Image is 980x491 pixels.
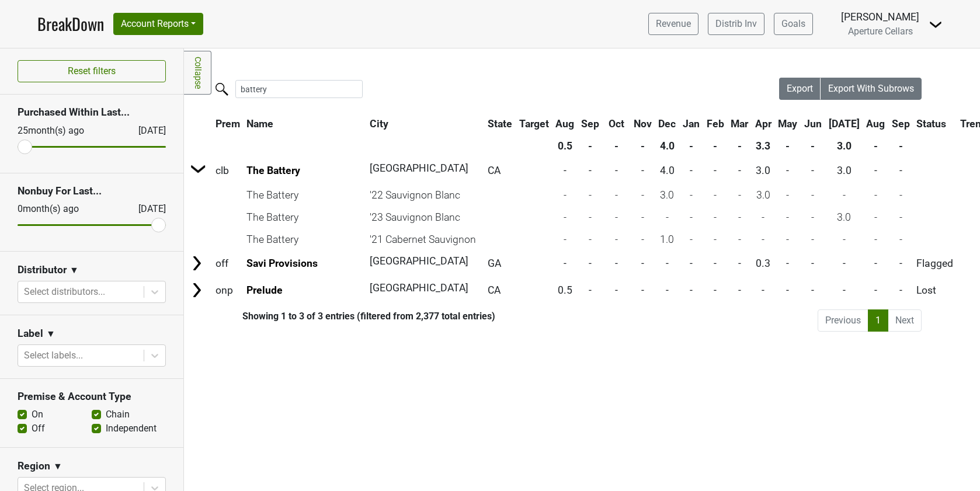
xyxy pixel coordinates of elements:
td: - [552,229,577,250]
span: - [786,284,789,296]
th: - [704,135,727,156]
td: - [863,229,888,250]
td: - [801,207,825,228]
button: Export With Subrows [821,78,922,100]
td: '22 Sauvignon Blanc [367,184,469,206]
td: - [680,184,703,206]
span: 4.0 [660,165,675,176]
div: 0 month(s) ago [18,202,110,216]
span: - [564,257,567,269]
td: - [552,207,577,228]
span: CA [488,165,501,176]
th: - [863,135,888,156]
td: - [552,184,577,206]
span: 3.0 [837,165,852,176]
td: - [863,184,888,206]
button: Account Reports [113,13,203,35]
th: - [680,135,703,156]
span: - [641,284,644,296]
span: - [874,284,877,296]
span: - [811,165,814,176]
td: clb [213,158,243,183]
th: Target: activate to sort column ascending [516,113,552,134]
button: Export [779,78,821,100]
td: - [801,184,825,206]
span: - [738,165,741,176]
th: State: activate to sort column ascending [485,113,515,134]
th: Oct: activate to sort column ascending [603,113,630,134]
img: Arrow right [188,281,206,299]
h3: Premise & Account Type [18,391,166,403]
td: - [603,207,630,228]
div: [DATE] [128,202,166,216]
label: Chain [106,408,130,422]
td: - [801,229,825,250]
span: ▼ [69,263,79,277]
td: - [631,207,655,228]
h3: Region [18,460,50,472]
span: - [843,257,846,269]
span: - [564,165,567,176]
span: - [786,257,789,269]
label: Off [32,422,45,436]
td: - [704,229,727,250]
td: '23 Sauvignon Blanc [367,207,469,228]
td: - [704,207,727,228]
td: Flagged [914,251,957,276]
td: The Battery [244,229,366,250]
th: 3.3 [752,135,774,156]
div: 25 month(s) ago [18,124,110,138]
th: Jun: activate to sort column ascending [801,113,825,134]
td: - [776,229,801,250]
span: - [615,165,618,176]
span: - [589,257,592,269]
span: CA [488,284,501,296]
td: - [889,184,913,206]
span: 0.3 [756,257,770,269]
th: Aug: activate to sort column ascending [552,113,577,134]
span: - [874,165,877,176]
td: - [889,207,913,228]
span: [GEOGRAPHIC_DATA] [370,282,468,294]
td: - [752,229,774,250]
th: 4.0 [656,135,679,156]
td: 1.0 [656,229,679,250]
a: Collapse [184,51,211,95]
div: Showing 1 to 3 of 3 entries (filtered from 2,377 total entries) [184,311,495,322]
span: - [690,165,693,176]
td: - [776,207,801,228]
th: - [776,135,801,156]
span: [GEOGRAPHIC_DATA] [370,162,468,174]
th: Sep: activate to sort column ascending [578,113,602,134]
span: ▼ [53,459,62,473]
a: Prelude [246,284,283,296]
td: 3.0 [656,184,679,206]
td: - [631,229,655,250]
th: Feb: activate to sort column ascending [704,113,727,134]
td: '21 Cabernet Sauvignon [367,229,469,250]
span: - [786,165,789,176]
th: - [801,135,825,156]
span: - [899,284,902,296]
span: - [874,257,877,269]
th: City: activate to sort column ascending [367,113,463,134]
th: - [578,135,602,156]
h3: Label [18,328,43,340]
td: onp [213,277,243,302]
span: 0.5 [558,284,572,296]
span: GA [488,257,501,269]
a: Distrib Inv [708,13,764,35]
th: 0.5 [552,135,577,156]
span: - [811,284,814,296]
a: BreakDown [37,12,104,36]
th: Apr: activate to sort column ascending [752,113,774,134]
td: - [578,229,602,250]
th: 3.0 [826,135,863,156]
td: - [656,207,679,228]
label: On [32,408,43,422]
img: Arrow right [188,255,206,272]
td: - [889,229,913,250]
span: 3.0 [756,165,770,176]
span: - [690,257,693,269]
span: - [899,257,902,269]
